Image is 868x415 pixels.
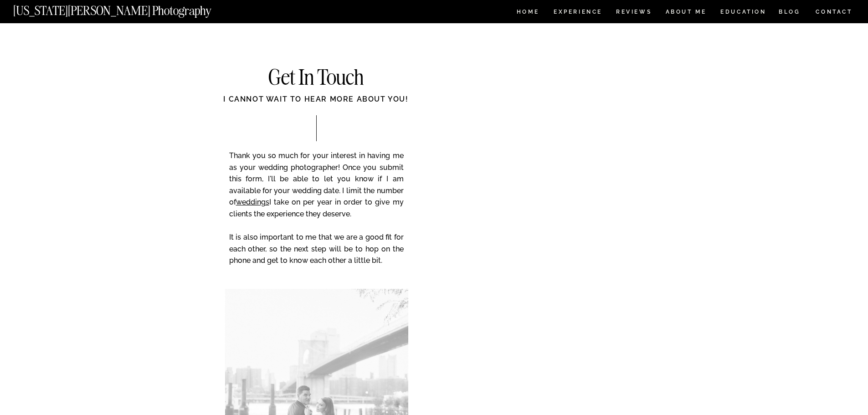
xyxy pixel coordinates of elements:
[13,5,242,12] a: [US_STATE][PERSON_NAME] Photography
[225,67,408,89] h2: Get In Touch
[616,9,650,17] a: REVIEWS
[188,94,444,115] div: I cannot wait to hear more about you!
[815,7,853,17] a: CONTACT
[779,9,801,17] a: BLOG
[515,9,541,17] a: HOME
[236,198,269,206] a: weddings
[229,150,404,279] p: Thank you so much for your interest in having me as your wedding photographer! Once you submit th...
[554,9,601,17] a: Experience
[665,9,707,17] a: ABOUT ME
[719,9,767,17] a: EDUCATION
